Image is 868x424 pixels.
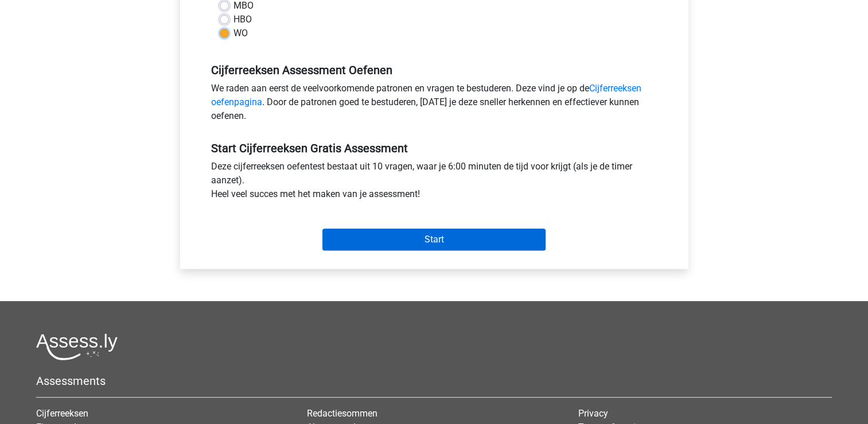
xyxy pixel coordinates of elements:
label: HBO [233,13,252,26]
a: Cijferreeksen [36,408,88,419]
h5: Cijferreeksen Assessment Oefenen [211,63,657,77]
input: Start [322,229,546,250]
label: WO [233,26,248,40]
h5: Start Cijferreeksen Gratis Assessment [211,141,657,155]
img: Assessly logo [36,333,118,360]
h5: Assessments [36,374,832,388]
a: Redactiesommen [307,408,377,419]
div: We raden aan eerst de veelvoorkomende patronen en vragen te bestuderen. Deze vind je op de . Door... [203,82,666,128]
div: Deze cijferreeksen oefentest bestaat uit 10 vragen, waar je 6:00 minuten de tijd voor krijgt (als... [203,160,666,206]
a: Privacy [578,408,608,419]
